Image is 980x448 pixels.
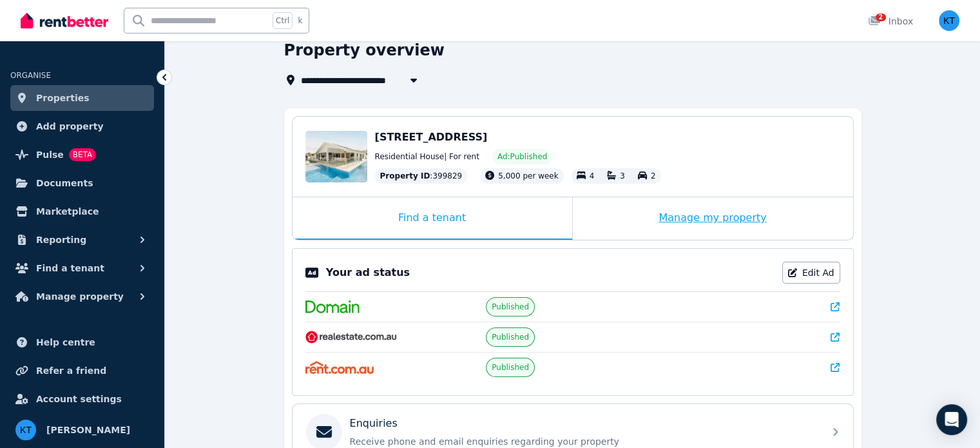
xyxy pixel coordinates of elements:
a: Account settings [10,386,154,412]
span: Documents [36,175,93,191]
span: Residential House | For rent [375,151,479,162]
a: Edit Ad [782,262,840,284]
span: Published [492,332,529,342]
button: Find a tenant [10,255,154,281]
span: Property ID [380,171,430,181]
a: Help centre [10,329,154,355]
span: Ad: Published [497,151,547,162]
span: Published [492,302,529,312]
span: 2 [876,14,886,21]
div: Find a tenant [293,197,572,240]
img: Domain.com.au [305,300,360,313]
span: 3 [620,171,625,180]
span: Marketplace [36,204,99,219]
img: Kerri Thomas [15,420,36,440]
span: Account settings [36,391,122,407]
div: : 399829 [375,168,468,184]
span: 4 [590,171,595,180]
img: Rent.com.au [305,361,374,374]
span: 2 [651,171,656,180]
span: Properties [36,90,90,106]
img: RealEstate.com.au [305,331,398,344]
span: Add property [36,119,104,134]
span: k [298,15,302,26]
span: ORGANISE [10,71,51,80]
a: Add property [10,113,154,139]
p: Enquiries [350,416,398,431]
img: RentBetter [21,11,108,30]
span: Manage property [36,289,124,304]
span: Find a tenant [36,260,104,276]
img: Kerri Thomas [939,10,959,31]
a: Documents [10,170,154,196]
span: Published [492,362,529,373]
a: Properties [10,85,154,111]
span: BETA [69,148,96,161]
a: Marketplace [10,199,154,224]
span: [PERSON_NAME] [46,422,130,438]
div: Manage my property [573,197,853,240]
p: Receive phone and email enquiries regarding your property [350,435,816,448]
span: [STREET_ADDRESS] [375,131,488,143]
a: Refer a friend [10,358,154,384]
span: Help centre [36,335,95,350]
a: PulseBETA [10,142,154,168]
div: Open Intercom Messenger [936,404,967,435]
span: 5,000 per week [498,171,558,180]
h1: Property overview [284,40,445,61]
span: Ctrl [273,12,293,29]
button: Reporting [10,227,154,253]
span: Pulse [36,147,64,162]
span: Reporting [36,232,86,248]
p: Your ad status [326,265,410,280]
div: Inbox [868,15,913,28]
button: Manage property [10,284,154,309]
span: Refer a friend [36,363,106,378]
